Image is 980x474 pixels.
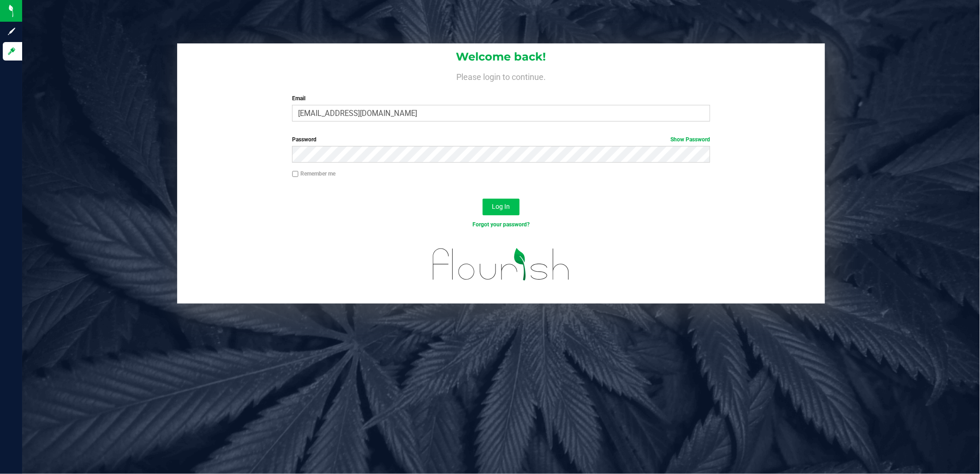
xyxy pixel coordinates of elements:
[7,47,16,56] inline-svg: Log in
[7,27,16,36] inline-svg: Sign up
[292,170,335,178] label: Remember me
[420,238,582,291] img: flourish_logo.svg
[292,94,710,103] label: Email
[472,221,530,228] a: Forgot your password?
[177,70,825,81] h4: Please login to continue.
[292,171,299,177] input: Remember me
[670,136,710,143] a: Show Password
[492,203,510,210] span: Log In
[177,51,825,63] h1: Welcome back!
[292,136,317,143] span: Password
[483,199,520,215] button: Log In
